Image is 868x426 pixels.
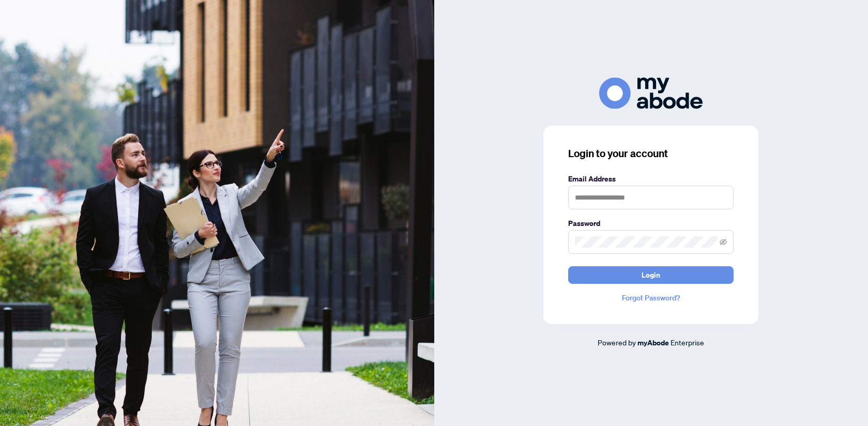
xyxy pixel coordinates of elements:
img: ma-logo [599,78,703,109]
a: Forgot Password? [568,292,734,303]
label: Password [568,218,734,229]
span: Enterprise [671,338,704,347]
a: myAbode [637,337,669,348]
label: Email Address [568,173,734,185]
span: eye-invisible [720,238,727,246]
span: Login [642,267,660,283]
h3: Login to your account [568,146,734,161]
button: Login [568,266,734,284]
span: Powered by [598,338,636,347]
